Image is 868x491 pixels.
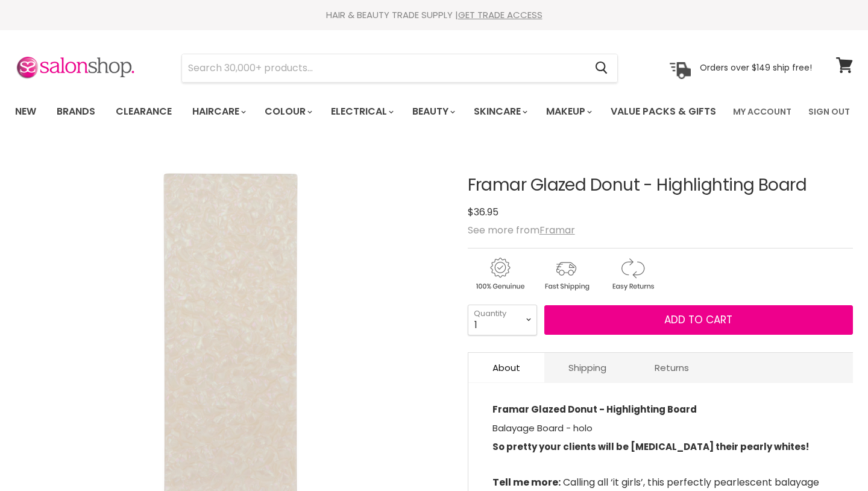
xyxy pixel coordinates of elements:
a: Framar [539,223,575,237]
a: Skincare [465,99,535,124]
a: Sign Out [801,99,857,124]
button: Search [585,54,617,82]
span: $36.95 [468,205,498,219]
a: Brands [48,99,104,124]
a: My Account [726,99,799,124]
strong: Framar Glazed Donut - Highlighting Board [492,403,697,416]
ul: Main menu [6,94,726,129]
p: Orders over $149 ship free! [700,62,812,73]
a: Clearance [107,99,181,124]
img: genuine.gif [468,256,532,293]
p: Balayage Board - holo [492,420,829,439]
a: About [468,353,544,382]
a: New [6,99,45,124]
a: Beauty [403,99,462,124]
h1: Framar Glazed Donut - Highlighting Board [468,176,853,195]
img: shipping.gif [534,256,598,293]
a: Haircare [183,99,253,124]
select: Quantity [468,305,537,335]
a: Value Packs & Gifts [602,99,725,124]
input: Search [182,54,585,82]
button: Add to cart [544,305,853,335]
a: Shipping [544,353,631,382]
a: Electrical [322,99,401,124]
span: Add to cart [664,312,732,327]
span: See more from [468,223,575,237]
b: Tell me more: [492,475,561,489]
a: GET TRADE ACCESS [458,8,542,21]
a: Returns [631,353,713,382]
form: Product [181,54,618,83]
strong: So pretty your clients will be [MEDICAL_DATA] their pearly whites! [492,440,809,453]
a: Colour [256,99,319,124]
a: Makeup [537,99,599,124]
img: returns.gif [600,256,664,293]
